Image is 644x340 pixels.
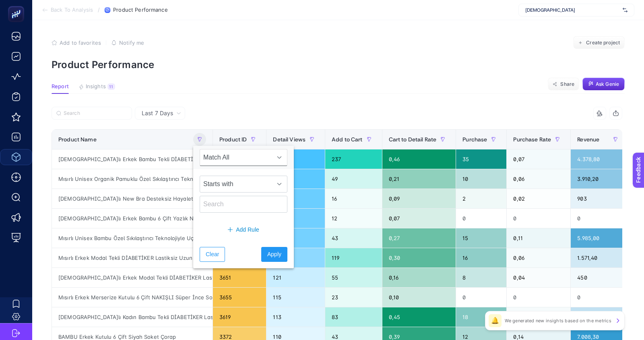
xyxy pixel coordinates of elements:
button: Notify me [111,39,144,46]
button: Apply [261,247,287,262]
span: Report [52,83,69,90]
div: 0,06 [507,248,570,267]
div: 0 [507,209,570,228]
div: 0,11 [507,228,570,248]
div: 0 [571,209,628,228]
div: 162 [266,189,325,208]
div: 0 [456,209,506,228]
div: [DEMOGRAPHIC_DATA]lı Kadın Bambu Tekli DİABETİKER Lastiksiz Soket Çorap [52,307,213,327]
span: Purchase [462,136,487,143]
span: Back To Analysis [51,7,93,13]
span: Insights [86,83,106,90]
div: 4.378,80 [571,149,628,169]
div: 119 [325,248,382,267]
div: 12 [325,209,382,228]
div: [DEMOGRAPHIC_DATA]lı Erkek Modal Tekli DİABETİKER Lastiksiz Kısa Konç Çorap [52,268,213,287]
div: 1.571,40 [571,248,628,267]
div: 49 [325,169,382,189]
span: Product Name [58,136,97,143]
div: 0,21 [382,169,456,189]
div: 121 [266,268,325,287]
input: Search [64,110,127,116]
span: Apply [267,250,281,259]
div: 450 [571,268,628,287]
div: 0,27 [382,228,456,248]
div: 147 [266,248,325,267]
span: Detail Views [273,136,305,143]
span: Feedback [5,2,31,9]
div: 11 [107,83,115,90]
p: Product Performance [52,59,625,70]
div: 10 [456,169,506,189]
div: Mısırlı Unisex Bambu Özel Sıkılaştırıcı Teknolojiyle Uçuş ve Pilot Çorabı - Siyah [52,228,213,248]
div: 18 [456,307,506,327]
div: 2 [456,189,506,208]
div: 178 [266,149,325,169]
div: 0,46 [382,149,456,169]
div: 0,30 [382,248,456,267]
div: 0,07 [382,209,456,228]
div: 3619 [213,307,266,327]
span: Purchase Rate [513,136,551,143]
span: Cart to Detail Rate [389,136,437,143]
span: Add to Cart [332,136,363,143]
span: Create project [586,39,620,46]
div: [DEMOGRAPHIC_DATA]lı Erkek Bambu 6 Çift Yazlık No Show Çorap [52,209,213,228]
div: 0 [507,288,570,307]
div: [DEMOGRAPHIC_DATA]lı New Bra Desteksiz Hayalet Sütyen [52,189,213,208]
div: 0,09 [382,189,456,208]
div: 83 [325,307,382,327]
div: 0,07 [507,149,570,169]
div: 115 [266,288,325,307]
div: 🔔 [489,314,502,327]
img: svg%3e [623,6,627,14]
button: Ask Genie [582,78,625,91]
div: 237 [325,149,382,169]
div: 2.080,00 [571,307,628,327]
span: Add to favorites [60,39,101,46]
div: 16 [325,189,382,208]
span: Ask Genie [596,81,619,87]
div: 15 [456,228,506,248]
div: 5.985,00 [571,228,628,248]
div: 903 [571,189,628,208]
span: [DEMOGRAPHIC_DATA] [525,7,619,13]
div: 35 [456,149,506,169]
div: 169 [266,169,325,189]
div: 43 [325,228,382,248]
div: 55 [325,268,382,287]
span: Match All [200,149,272,166]
div: 158 [266,228,325,248]
span: Last 7 Days [142,109,173,117]
div: 0 [456,288,506,307]
button: Add to favorites [52,39,101,46]
div: 3.910,20 [571,169,628,189]
span: Product Performance [113,7,167,13]
span: Share [560,81,574,87]
div: 8 [456,268,506,287]
div: 16 [456,248,506,267]
div: Mısırlı Unisex Organik Pamuklu Özel Sıkılaştırıcı Teknolojiyle Uçuş ve Pilot Çorabı - Siyah [52,169,213,189]
div: Mısırlı Erkek Merserize Kutulu 6 Çift NAKIŞLI Süper İnce Soket Çorap [52,288,213,307]
span: Revenue [577,136,599,143]
div: 160 [266,209,325,228]
span: Add Rule [236,226,259,234]
button: Clear [200,247,225,262]
div: 113 [266,307,325,327]
div: 23 [325,288,382,307]
span: Clear [206,250,219,259]
div: 0,45 [382,307,456,327]
div: 0,02 [507,189,570,208]
div: 0,05 [507,307,570,327]
button: Share [548,78,579,91]
button: Create project [573,36,625,49]
div: 3655 [213,288,266,307]
div: 0,10 [382,288,456,307]
button: Add Rule [200,222,287,237]
div: 0 [571,288,628,307]
div: [DEMOGRAPHIC_DATA]lı Erkek Bambu Tekli DİABETİKER Lastiksiz Soket Çorap [52,149,213,169]
span: Product ID [219,136,247,143]
p: We generated new insights based on the metrics [505,317,611,324]
div: 3651 [213,268,266,287]
span: Notify me [119,39,144,46]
